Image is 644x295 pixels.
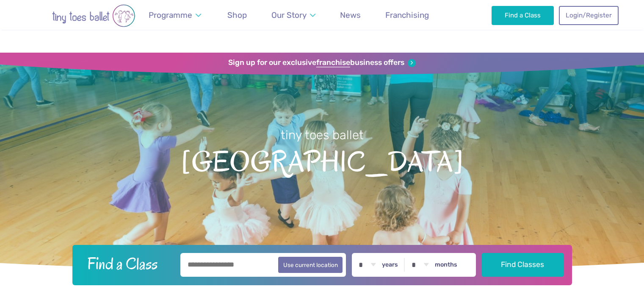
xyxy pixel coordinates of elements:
span: Our Story [271,10,307,20]
a: Programme [145,5,205,25]
img: tiny toes ballet [26,4,161,27]
span: Programme [149,10,192,20]
strong: franchise [316,58,350,67]
label: months [435,261,457,269]
a: Find a Class [492,6,554,25]
a: Franchising [381,5,433,25]
span: Shop [227,10,247,20]
span: [GEOGRAPHIC_DATA] [15,143,629,178]
button: Use current location [278,257,343,273]
a: Sign up for our exclusivefranchisebusiness offers [228,58,416,67]
h2: Find a Class [80,253,174,274]
a: News [336,5,365,25]
label: years [382,261,398,269]
a: Login/Register [559,6,618,25]
span: News [340,10,361,20]
a: Our Story [267,5,319,25]
span: Franchising [385,10,429,20]
small: tiny toes ballet [281,128,364,142]
button: Find Classes [482,253,564,277]
a: Shop [224,5,251,25]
